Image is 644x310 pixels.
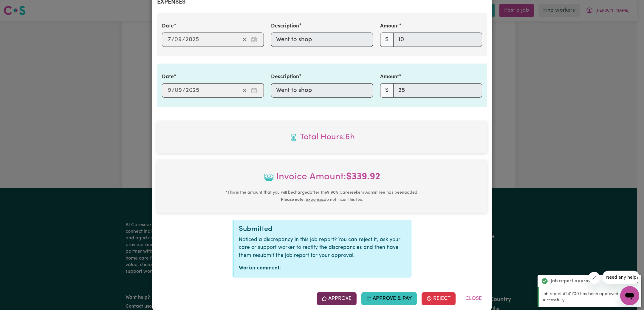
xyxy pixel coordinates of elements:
label: Date [162,22,174,30]
button: Approve & Pay [361,292,417,305]
span: / [182,36,185,43]
button: Clear date [240,86,249,95]
span: Total hours worked: 6 hours [162,131,482,144]
input: -- [168,35,171,44]
button: Approve [317,292,357,305]
span: Invoice Amount: [162,170,482,189]
button: Close [460,292,487,305]
input: ---- [185,86,199,95]
small: This is the amount that you will be charged after the 9.90 % Careseekers Admin Fee has been added... [225,190,419,202]
p: Job report #241700 has been approved successfully [542,291,638,304]
iframe: Message from company [603,271,639,284]
label: Amount [380,22,399,30]
input: Went to shop [271,33,373,47]
span: Submitted [239,226,273,233]
strong: Job report approved [551,277,596,285]
label: Description [271,22,299,30]
input: ---- [185,35,199,44]
span: $ [380,33,394,47]
b: Please note: [281,198,305,202]
span: / [171,36,174,43]
input: -- [168,86,172,95]
span: / [172,87,175,94]
span: / [182,87,185,94]
label: Description [271,73,299,81]
u: Expenses [306,198,324,202]
iframe: Button to launch messaging window [620,286,639,305]
iframe: Close message [588,272,600,284]
strong: Worker comment: [239,266,281,271]
p: Noticed a discrepancy in this job report? You can reject it, ask your care or support worker to r... [239,236,406,260]
button: Enter the date of expense [249,86,259,95]
span: 0 [175,87,178,93]
label: Amount [380,73,399,81]
input: Went to shop [271,83,373,98]
button: Enter the date of expense [249,35,259,44]
b: $ 339.92 [346,172,380,182]
button: Clear date [240,35,249,44]
input: -- [175,35,182,44]
span: $ [380,83,394,98]
input: -- [175,86,182,95]
span: 0 [174,37,178,43]
label: Date [162,73,174,81]
button: Reject [422,292,456,305]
